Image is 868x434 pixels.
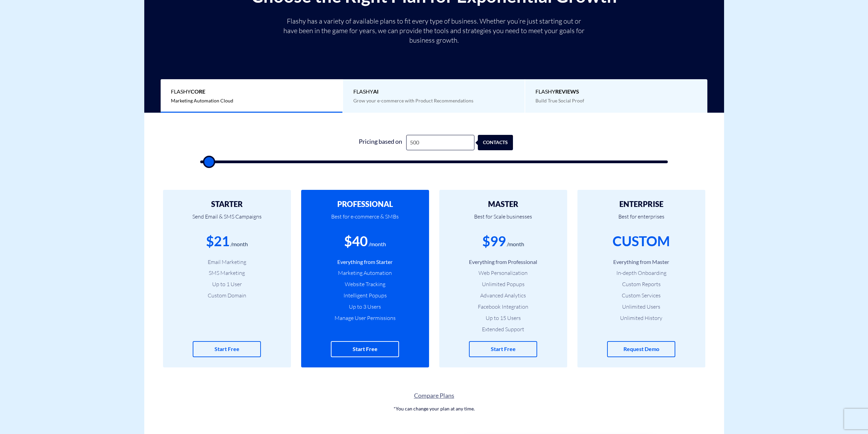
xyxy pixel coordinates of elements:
[171,88,332,96] span: Flashy
[144,405,724,412] p: *You can change your plan at any time.
[450,208,557,232] p: Best for Scale businesses
[588,303,695,311] li: Unlimited Users
[311,314,419,322] li: Manage User Permissions
[588,258,695,266] li: Everything from Master
[588,208,695,232] p: Best for enterprises
[311,280,419,288] li: Website Tracking
[482,232,506,251] div: $99
[173,208,281,232] p: Send Email & SMS Campaigns
[555,88,579,95] b: REVIEWS
[355,135,406,150] div: Pricing based on
[311,269,419,277] li: Marketing Automation
[588,314,695,322] li: Unlimited History
[588,280,695,288] li: Custom Reports
[173,258,281,266] li: Email Marketing
[588,200,695,208] h2: ENTERPRISE
[607,341,675,357] a: Request Demo
[588,292,695,299] li: Custom Services
[173,280,281,288] li: Up to 1 User
[535,98,584,103] span: Build True Social Proof
[206,232,230,251] div: $21
[369,240,386,248] div: /month
[507,240,524,248] div: /month
[173,292,281,299] li: Custom Domain
[171,98,233,103] span: Marketing Automation Cloud
[311,208,419,232] p: Best for e-commerce & SMBs
[373,88,379,95] b: AI
[311,303,419,311] li: Up to 3 Users
[191,88,205,95] b: Core
[450,269,557,277] li: Web Personalization
[450,314,557,322] li: Up to 15 Users
[331,341,399,357] a: Start Free
[353,88,515,96] span: Flashy
[193,341,261,357] a: Start Free
[281,16,588,45] p: Flashy has a variety of available plans to fit every type of business. Whether you’re just starti...
[450,292,557,299] li: Advanced Analytics
[450,258,557,266] li: Everything from Professional
[450,325,557,333] li: Extended Support
[535,88,697,96] span: Flashy
[311,200,419,208] h2: PROFESSIONAL
[231,240,248,248] div: /month
[588,269,695,277] li: In-depth Onboarding
[344,232,368,251] div: $40
[450,200,557,208] h2: MASTER
[311,258,419,266] li: Everything from Starter
[173,200,281,208] h2: STARTER
[144,391,724,400] a: Compare Plans
[450,280,557,288] li: Unlimited Popups
[613,232,670,251] div: CUSTOM
[469,341,537,357] a: Start Free
[353,98,473,103] span: Grow your e-commerce with Product Recommendations
[311,292,419,299] li: Intelligent Popups
[450,303,557,311] li: Facebook Integration
[482,135,517,150] div: contacts
[173,269,281,277] li: SMS Marketing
